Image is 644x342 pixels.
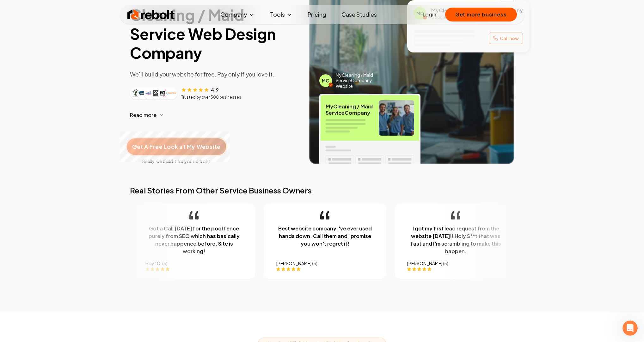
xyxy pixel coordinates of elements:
img: Customer logo 6 [166,88,176,98]
p: Best website company I've ever used hands down. Call them and I promise you won't regret it! [275,225,373,247]
img: Customer logo 3 [145,88,155,98]
span: Read more [130,111,156,119]
button: Get more business [445,8,517,21]
a: Case Studies [336,8,382,21]
img: Customer logo 4 [152,88,162,98]
button: Get A Free Look at My Website [125,137,227,156]
img: Customer logo 2 [138,88,148,98]
p: I got my first lead request from the website [DATE]!! Holy S**t that was fast and I'm scrambling ... [406,225,504,255]
div: Hoyt C. [144,260,242,266]
img: Cleaning / Maid Service team [379,100,414,136]
button: Read more [130,107,299,123]
div: Rating: 5 out of 5 stars [406,266,504,272]
p: Got a Call [DATE] for the pool fence purely from SEO which has basically never happened before. S... [144,225,242,255]
img: Customer logo 5 [159,88,169,98]
h1: Cleaning / Maid Service Web Design Company [130,5,299,62]
span: ( 5 ) [161,260,167,266]
span: Really, we build it for you up front [130,158,223,164]
span: ( 5 ) [311,260,316,266]
a: Login [423,11,436,18]
span: Get A Free Look at My Website [132,143,220,151]
span: MC [322,77,329,84]
button: Company [215,8,260,21]
div: Rating: 4.9 out of 5 stars [181,86,219,93]
img: quotation-mark [319,211,328,220]
img: Rebolt Logo [127,8,175,21]
img: quotation-mark [450,211,459,220]
button: Tools [265,8,297,21]
div: Rating: 5 out of 5 stars [275,266,373,272]
a: Get A Free Look at My WebsiteReally, we build it for you up front [130,128,223,164]
article: Customer reviews [130,86,299,100]
span: ( 5 ) [442,260,447,266]
iframe: Intercom live chat [623,321,638,336]
p: Trusted by over 300 businesses [181,95,241,100]
div: [PERSON_NAME] [406,260,504,266]
span: My Cleaning / Maid Service Company Website [336,72,387,89]
span: 4.9 [211,87,219,93]
p: We'll build your website for free. Pay only if you love it. [130,70,299,79]
h2: Real Stories From Other Service Business Owners [130,185,514,195]
img: quotation-mark [188,211,198,220]
img: Customer logo 1 [131,88,141,98]
div: Rating: 5 out of 5 stars [144,266,242,272]
a: Pricing [303,8,331,21]
span: My Cleaning / Maid Service Company [326,103,374,116]
div: [PERSON_NAME] [275,260,373,266]
div: Customer logos [130,87,177,100]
